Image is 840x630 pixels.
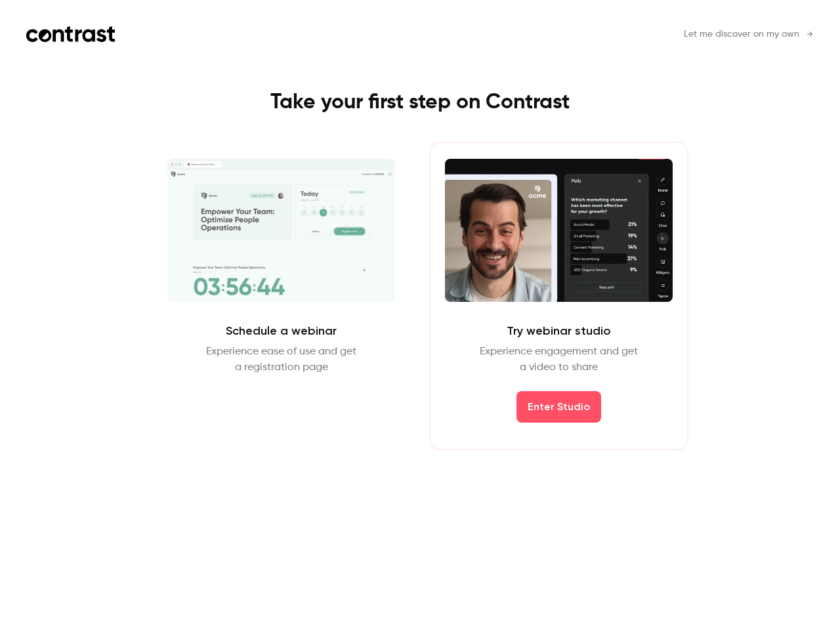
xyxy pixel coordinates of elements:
span: Let me discover on my own [684,28,799,41]
button: Enter Studio [516,391,601,423]
h2: Try webinar studio [507,323,611,339]
p: Experience engagement and get a video to share [480,344,638,375]
h1: Take your first step on Contrast [125,89,715,115]
h2: Schedule a webinar [226,323,337,339]
p: Experience ease of use and get a registration page [206,344,356,375]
